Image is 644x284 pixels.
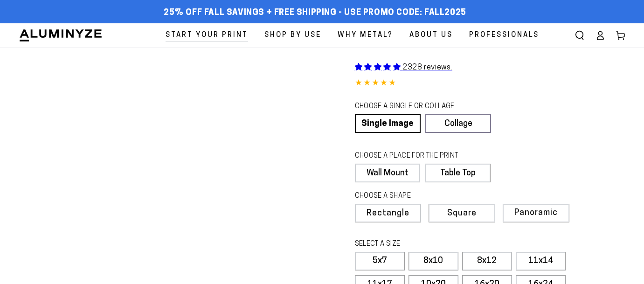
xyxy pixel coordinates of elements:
[264,29,321,42] span: Shop By Use
[355,239,514,249] legend: SELECT A SIZE
[514,208,558,217] span: Panoramic
[257,23,328,47] a: Shop By Use
[425,114,491,133] a: Collage
[462,252,512,270] label: 8x12
[469,29,539,42] span: Professionals
[19,28,103,42] img: Aluminyze
[164,8,466,18] span: 25% off FALL Savings + Free Shipping - Use Promo Code: FALL2025
[569,25,590,46] summary: Search our site
[367,209,409,218] span: Rectangle
[462,23,546,47] a: Professionals
[166,29,248,42] span: Start Your Print
[355,151,482,161] legend: CHOOSE A PLACE FOR THE PRINT
[159,23,255,47] a: Start Your Print
[402,23,460,47] a: About Us
[355,191,484,201] legend: CHOOSE A SHAPE
[355,164,421,182] label: Wall Mount
[409,252,458,270] label: 8x10
[425,164,491,182] label: Table Top
[331,23,400,47] a: Why Metal?
[355,252,405,270] label: 5x7
[355,114,421,133] a: Single Image
[402,64,452,71] span: 2328 reviews.
[409,29,453,42] span: About Us
[355,77,626,90] div: 4.85 out of 5.0 stars
[338,29,393,42] span: Why Metal?
[355,64,452,71] a: 2328 reviews.
[516,252,566,270] label: 11x14
[447,209,477,218] span: Square
[355,102,483,112] legend: CHOOSE A SINGLE OR COLLAGE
